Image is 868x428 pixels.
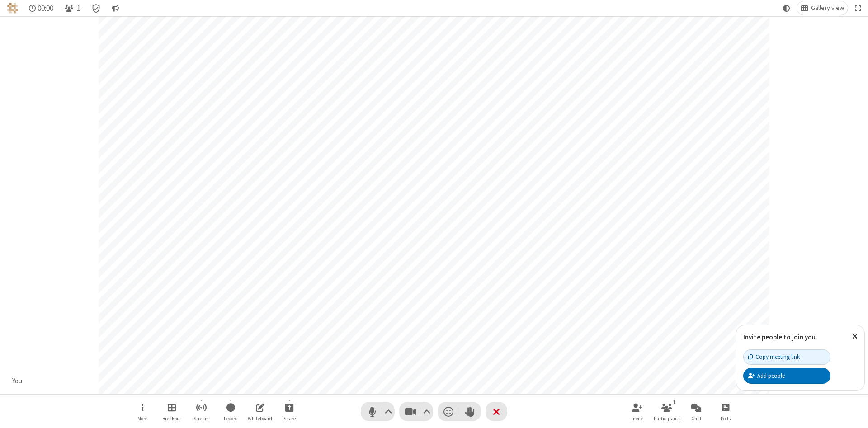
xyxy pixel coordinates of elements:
button: Start streaming [188,399,215,424]
span: Invite [632,416,643,421]
span: Whiteboard [248,416,272,421]
button: Conversation [108,1,123,15]
span: More [137,416,147,421]
button: Open chat [683,399,710,424]
span: 1 [77,4,80,13]
label: Invite people to join you [743,333,816,341]
button: Fullscreen [851,1,865,15]
div: You [9,376,26,386]
button: Change layout [797,1,848,15]
button: Send a reaction [438,402,459,421]
button: Using system theme [779,1,794,15]
div: Timer [25,1,57,15]
button: Raise hand [459,402,481,421]
button: Manage Breakout Rooms [158,399,185,424]
button: Start sharing [276,399,303,424]
button: End or leave meeting [486,402,507,421]
button: Close popover [845,325,864,348]
button: Add people [743,368,830,383]
span: 00:00 [38,4,53,13]
button: Open participant list [653,399,680,424]
button: Open menu [129,399,156,424]
button: Open shared whiteboard [246,399,274,424]
button: Open poll [712,399,739,424]
button: Open participant list [61,1,84,15]
span: Stream [193,416,209,421]
span: Chat [691,416,702,421]
button: Start recording [217,399,244,424]
span: Participants [654,416,680,421]
img: QA Selenium DO NOT DELETE OR CHANGE [7,3,18,14]
div: Copy meeting link [748,353,800,361]
button: Copy meeting link [743,349,830,365]
span: Share [283,416,296,421]
button: Video setting [421,402,433,421]
span: Breakout [162,416,181,421]
button: Stop video (Alt+V) [399,402,433,421]
span: Record [224,416,238,421]
div: 1 [670,398,678,406]
span: Polls [721,416,731,421]
span: Gallery view [811,5,844,12]
button: Audio settings [382,402,395,421]
div: Meeting details Encryption enabled [88,1,105,15]
button: Invite participants (Alt+I) [624,399,651,424]
button: Mute (Alt+A) [361,402,395,421]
